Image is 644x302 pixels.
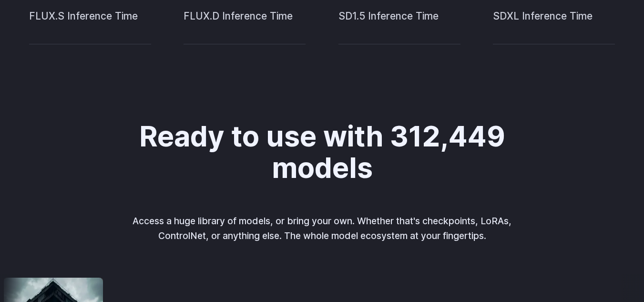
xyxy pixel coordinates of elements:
p: Access a huge library of models, or bring your own. Whether that's checkpoints, LoRAs, ControlNet... [124,214,521,243]
span: SD1.5 Inference Time [338,8,460,44]
h2: Ready to use with 312,449 models [133,121,511,183]
span: FLUX.S Inference Time [29,8,151,44]
span: FLUX.D Inference Time [184,8,306,44]
span: SDXL Inference Time [493,8,615,44]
